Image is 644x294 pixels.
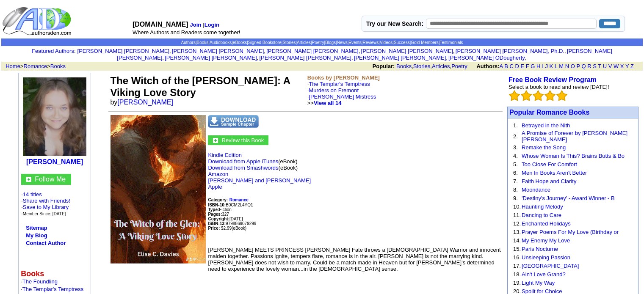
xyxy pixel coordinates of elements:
a: [PERSON_NAME] [PERSON_NAME] [172,48,264,54]
a: A Promise of Forever by [PERSON_NAME] [PERSON_NAME] [522,130,627,143]
a: Unsleeping Passion [522,254,570,261]
a: F [526,63,529,69]
font: i [360,49,361,54]
a: [PERSON_NAME] ODougherty [448,55,525,61]
img: shim.gif [21,292,21,294]
a: Moondance [522,187,550,193]
a: Faith Hope and Clarity [522,178,576,184]
a: [PERSON_NAME] [PERSON_NAME] [165,55,257,61]
a: Y [625,63,629,69]
font: 12. [513,220,521,227]
a: E [520,63,524,69]
font: Review this Book [221,137,264,143]
a: Amazon [208,171,228,177]
a: Success [394,40,410,45]
font: · [307,87,376,106]
a: P [576,63,580,69]
img: bigemptystars.png [544,90,556,101]
a: The Templar's Temptress [309,81,370,87]
b: Books by [PERSON_NAME] [307,74,380,81]
a: Blogs [325,40,336,45]
a: Apple [208,184,222,190]
a: Articles [297,40,311,45]
a: Kindle Edition [208,152,242,158]
a: Sitemap [26,225,47,231]
a: L [555,63,558,69]
a: eBooks [233,40,247,45]
font: Copyright: [208,217,229,221]
a: Romance [24,63,47,69]
b: ISBN-10: [208,203,226,207]
a: Gold Members [411,40,439,45]
a: Contact Author [26,240,66,246]
a: Free Book Review Program [509,76,597,83]
b: Type: [208,207,219,212]
a: Events [348,40,362,45]
font: 18. [513,271,521,278]
a: Light My Way [522,280,555,286]
a: Poetry [451,63,467,69]
a: J [545,63,548,69]
a: W [614,63,619,69]
font: (eBook) (eBook) [208,152,311,190]
font: >> [307,100,342,106]
a: Men In Books Aren't Better [522,170,587,176]
a: B [504,63,508,69]
a: K [550,63,553,69]
font: i [258,56,259,60]
font: Member Since: [DATE] [23,212,66,216]
a: Download from Apple iTunes [208,158,278,165]
a: Articles [432,63,450,69]
font: 9. [513,195,518,201]
a: Q [581,63,586,69]
a: O [571,63,575,69]
a: Signed Bookstore [248,40,282,45]
a: Audiobooks [210,40,232,45]
a: Poetry [312,40,324,45]
font: 15. [513,246,521,252]
font: > > [3,63,66,69]
a: Download from Smashwords [208,165,278,171]
font: 327 [208,212,229,217]
a: Murders on Fremont [309,87,359,93]
b: Login [205,22,219,28]
a: Share with Friends! [23,198,70,204]
a: [GEOGRAPHIC_DATA] [522,263,579,269]
font: i [448,56,448,60]
a: [PERSON_NAME] [PERSON_NAME] [77,48,169,54]
font: 11. [513,212,521,218]
font: Where Authors and Readers come together! [133,29,240,36]
a: Videos [380,40,392,45]
b: Romance [229,198,249,202]
b: ISBN-13: [208,221,226,226]
font: Fiction [208,207,231,212]
font: 7. [513,178,518,184]
font: [DATE] [229,217,243,221]
font: 5. [513,161,518,168]
a: Prayer Poems For My Love (Birthday or [522,229,619,235]
font: 4. [513,153,518,159]
b: Price: [208,226,220,231]
a: 14 titles [23,191,42,198]
a: [PERSON_NAME] [PERSON_NAME] [354,55,446,61]
a: [PERSON_NAME] [PERSON_NAME] [259,55,351,61]
a: View all 14 [314,100,342,106]
font: | [203,22,221,28]
a: Z [630,63,634,69]
a: The Templar's Temptress [22,286,83,292]
a: [PERSON_NAME] [PERSON_NAME] [361,48,453,54]
a: The Foundling [22,278,58,285]
a: Popular Romance Books [509,109,589,116]
font: i [164,56,165,60]
font: i [455,49,456,54]
font: 14. [513,237,521,244]
font: 1. [513,122,518,129]
a: [PERSON_NAME] [26,158,83,165]
font: : [32,48,75,54]
font: by [110,99,179,106]
a: Stories [282,40,296,45]
font: 6. [513,170,518,176]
